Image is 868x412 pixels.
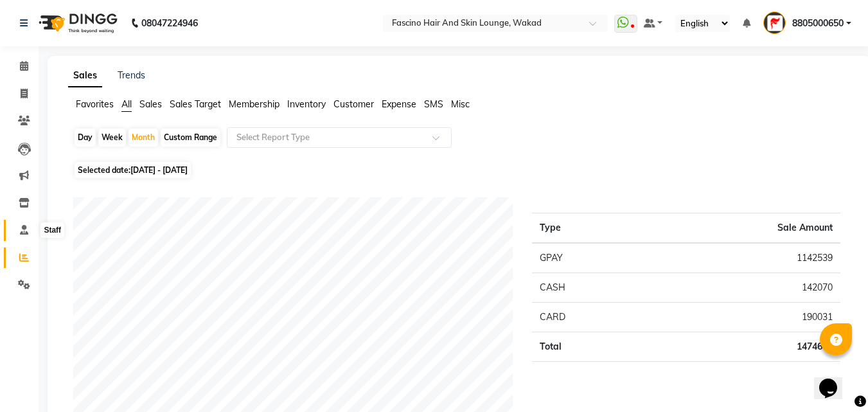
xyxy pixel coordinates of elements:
div: Custom Range [161,129,220,147]
span: Inventory [287,98,326,110]
a: Sales [68,64,102,87]
span: All [121,98,132,110]
th: Sale Amount [646,213,840,244]
td: CARD [532,303,646,332]
div: Staff [40,222,64,238]
span: Favorites [76,98,114,110]
a: Trends [118,69,145,81]
div: Month [128,129,158,147]
span: Membership [229,98,279,110]
td: 142070 [646,273,840,303]
span: [DATE] - [DATE] [130,165,188,175]
div: Week [98,129,126,147]
td: CASH [532,273,646,303]
span: Sales [139,98,162,110]
span: SMS [424,98,443,110]
td: 190031 [646,303,840,332]
td: Total [532,332,646,362]
span: Sales Target [170,98,221,110]
span: Misc [451,98,470,110]
span: Expense [382,98,416,110]
span: 8805000650 [792,17,844,30]
b: 08047224946 [141,5,198,41]
iframe: chat widget [814,361,855,399]
td: 1474640 [646,332,840,362]
td: GPAY [532,243,646,273]
span: Customer [333,98,374,110]
img: logo [33,5,121,41]
td: 1142539 [646,243,840,273]
img: 8805000650 [763,12,786,34]
th: Type [532,213,646,244]
span: Selected date: [75,162,191,178]
div: Day [75,129,96,147]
